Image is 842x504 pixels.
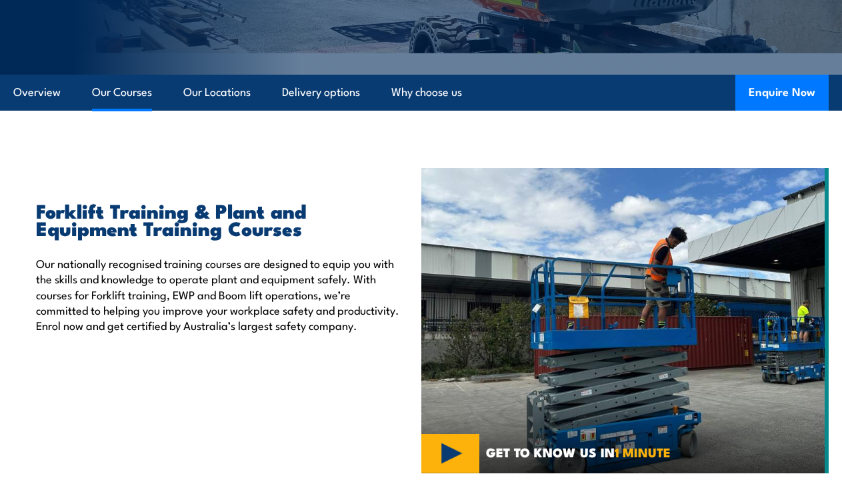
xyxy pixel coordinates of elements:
span: GET TO KNOW US IN [486,446,671,458]
img: Verification of Competency (VOC) for Elevating Work Platform (EWP) Under 11m [421,168,829,474]
a: Our Locations [183,75,251,110]
strong: 1 MINUTE [615,442,671,461]
h2: Forklift Training & Plant and Equipment Training Courses [36,201,401,236]
a: Why choose us [391,75,462,110]
a: Delivery options [282,75,360,110]
a: Our Courses [92,75,152,110]
a: Overview [13,75,61,110]
button: Enquire Now [735,75,829,111]
p: Our nationally recognised training courses are designed to equip you with the skills and knowledg... [36,255,401,333]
